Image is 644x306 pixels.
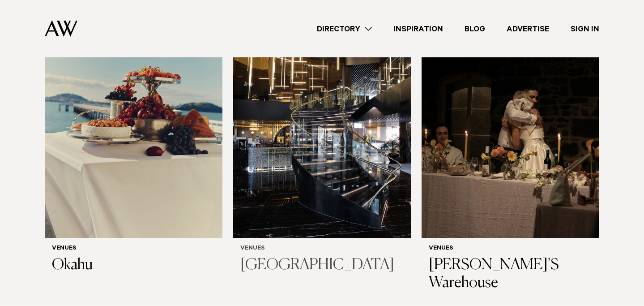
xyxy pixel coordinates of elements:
[496,23,560,35] a: Advertise
[240,256,404,275] h3: [GEOGRAPHIC_DATA]
[52,245,215,253] h6: Venues
[52,256,215,275] h3: Okahu
[45,20,77,37] img: Auckland Weddings Logo
[383,23,454,35] a: Inspiration
[429,256,592,293] h3: [PERSON_NAME]'S Warehouse
[240,245,404,253] h6: Venues
[306,23,383,35] a: Directory
[429,245,592,253] h6: Venues
[454,23,496,35] a: Blog
[560,23,610,35] a: Sign In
